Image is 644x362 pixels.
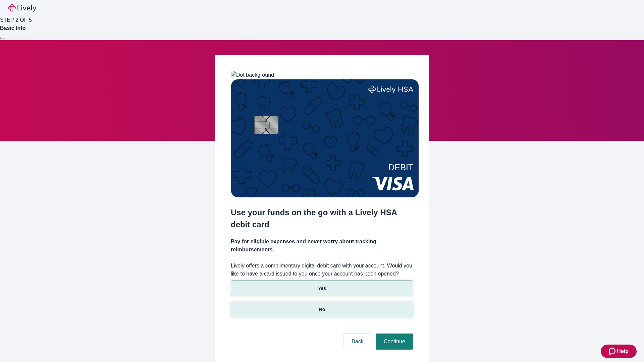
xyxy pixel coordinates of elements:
[231,262,413,278] label: Lively offers a complimentary digital debit card with your account. Would you like to have a card...
[231,206,413,231] h2: Use your funds on the go with a Lively HSA debit card
[231,238,413,254] h4: Pay for eligible expenses and never worry about tracking reimbursements.
[8,4,36,12] img: Lively
[231,281,413,296] button: Yes
[617,347,629,355] span: Help
[319,306,325,313] p: No
[231,302,413,317] button: No
[609,347,617,355] svg: Zendesk support icon
[601,345,637,358] button: Zendesk support iconHelp
[343,334,372,350] button: Back
[318,285,326,292] p: Yes
[231,79,419,197] img: Debit card
[231,71,274,79] img: Dot background
[376,334,413,350] button: Continue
